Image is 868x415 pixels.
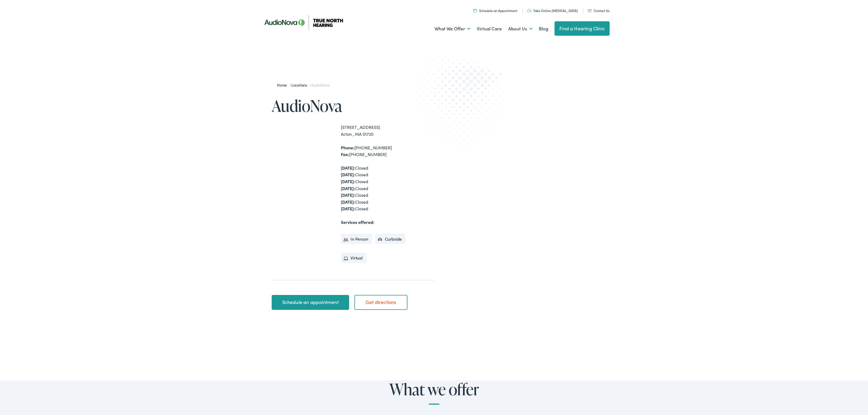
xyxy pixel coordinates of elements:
a: Get directions [354,295,407,310]
strong: [DATE]: [341,185,355,191]
span: AudioNova [311,82,329,88]
strong: Phone: [341,145,354,150]
li: In Person [341,234,372,244]
strong: [DATE]: [341,199,355,205]
strong: [DATE]: [341,178,355,184]
img: Icon symbolizing a calendar in color code ffb348 [473,9,477,12]
strong: [DATE]: [341,171,355,177]
strong: [DATE]: [341,165,355,171]
a: Schedule an appointment [272,295,349,310]
div: Closed Closed Closed Closed Closed Closed Closed [341,165,434,212]
span: / / [277,82,329,88]
a: Schedule an Appointment [473,8,517,13]
a: Home [277,82,290,88]
a: Virtual Care [477,19,502,39]
img: Headphones icon in color code ffb348 [527,9,531,12]
a: Find a Hearing Clinic [555,21,610,36]
a: Blog [539,19,548,39]
strong: Fax: [341,151,349,157]
a: Contact Us [588,8,609,13]
li: Virtual [341,253,366,263]
a: What We Offer [435,19,470,39]
div: [STREET_ADDRESS] Acton , MA 01720 [341,124,434,137]
img: Mail icon in color code ffb348, used for communication purposes [588,9,592,12]
div: [PHONE_NUMBER] [PHONE_NUMBER] [341,144,434,158]
h2: What we offer [288,380,580,405]
a: Locations [291,82,310,88]
strong: [DATE]: [341,192,355,198]
h1: AudioNova [272,97,434,114]
li: Curbside [375,234,406,244]
strong: Services offered: [341,219,374,225]
a: Take Online [MEDICAL_DATA] [527,8,578,13]
a: About Us [508,19,532,39]
strong: [DATE]: [341,206,355,211]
